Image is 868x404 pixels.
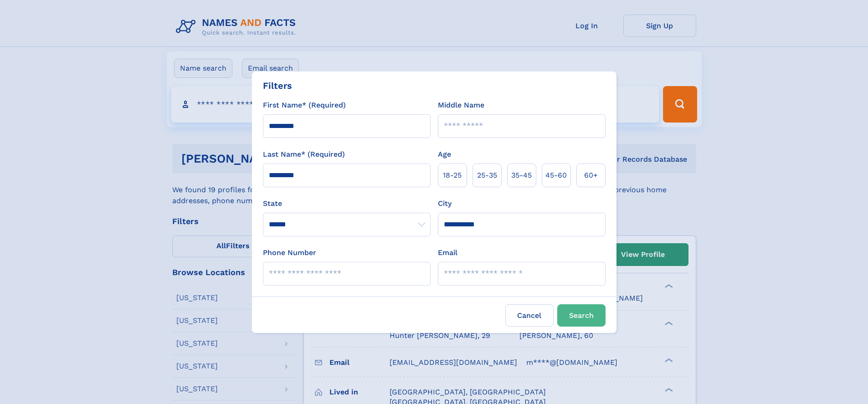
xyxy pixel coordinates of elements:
span: 25‑35 [477,170,497,181]
label: Phone Number [263,247,316,258]
label: Middle Name [438,100,484,111]
label: First Name* (Required) [263,100,346,111]
label: City [438,198,452,209]
span: 45‑60 [545,170,567,181]
label: State [263,198,431,209]
label: Age [438,149,451,160]
div: Filters [263,79,292,92]
label: Email [438,247,457,258]
button: Search [557,304,606,327]
label: Last Name* (Required) [263,149,345,160]
span: 60+ [584,170,598,181]
label: Cancel [505,304,554,327]
span: 35‑45 [511,170,532,181]
span: 18‑25 [443,170,462,181]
